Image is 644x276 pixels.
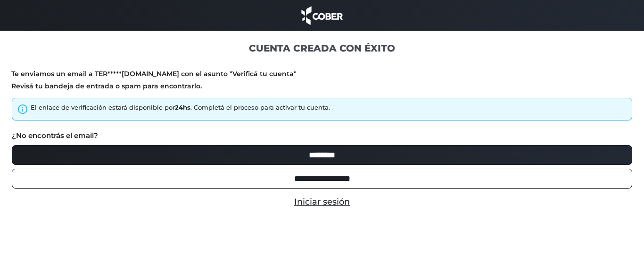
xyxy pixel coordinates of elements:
p: Revisá tu bandeja de entrada o spam para encontrarlo. [11,82,633,91]
label: ¿No encontrás el email? [12,130,98,141]
a: Iniciar sesión [294,197,350,207]
div: El enlace de verificación estará disponible por . Completá el proceso para activar tu cuenta. [31,103,330,112]
h1: CUENTA CREADA CON ÉXITO [11,42,633,54]
strong: 24hs [175,103,190,111]
img: cober_marca.png [299,5,345,26]
p: Te enviamos un email a TER*****[DOMAIN_NAME] con el asunto "Verificá tu cuenta" [11,69,633,78]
